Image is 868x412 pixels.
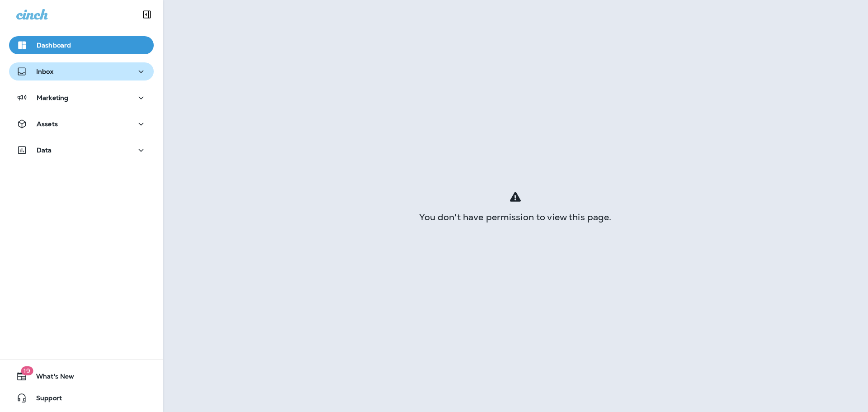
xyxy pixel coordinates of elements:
[21,366,33,375] span: 19
[9,389,154,407] button: Support
[9,89,154,107] button: Marketing
[9,367,154,385] button: 19What's New
[37,42,71,49] p: Dashboard
[9,62,154,81] button: Inbox
[9,141,154,159] button: Data
[27,373,74,384] span: What's New
[36,68,53,75] p: Inbox
[37,94,68,101] p: Marketing
[9,36,154,54] button: Dashboard
[134,5,160,24] button: Collapse Sidebar
[9,115,154,133] button: Assets
[163,213,868,221] div: You don't have permission to view this page.
[37,120,58,128] p: Assets
[27,394,62,405] span: Support
[37,147,52,154] p: Data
